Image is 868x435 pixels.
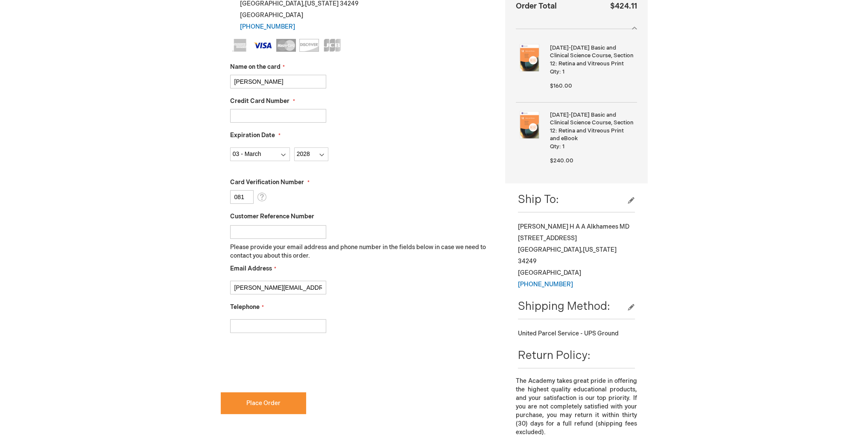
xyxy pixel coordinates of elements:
[518,193,559,206] span: Ship To:
[322,39,342,52] img: JCB
[550,111,634,143] strong: [DATE]-[DATE] Basic and Clinical Science Course, Section 12: Retina and Vitreous Print and eBook
[562,68,564,75] span: 1
[610,2,637,11] span: $424.11
[230,179,304,186] span: Card Verification Number
[550,44,634,68] strong: [DATE]-[DATE] Basic and Clinical Science Course, Section 12: Retina and Vitreous Print
[230,132,275,139] span: Expiration Date
[518,281,573,288] a: [PHONE_NUMBER]
[230,39,250,52] img: American Express
[518,300,610,313] span: Shipping Method:
[230,213,314,220] span: Customer Reference Number
[550,157,573,164] span: $240.00
[246,400,281,407] span: Place Order
[276,39,296,52] img: MasterCard
[230,97,289,105] span: Credit Card Number
[516,44,543,71] img: 2025-2026 Basic and Clinical Science Course, Section 12: Retina and Vitreous Print
[230,109,326,123] input: Credit Card Number
[562,143,564,150] span: 1
[221,347,351,380] iframe: reCAPTCHA
[230,265,272,272] span: Email Address
[221,392,306,414] button: Place Order
[550,143,559,150] span: Qty
[230,63,281,71] span: Name on the card
[240,23,295,30] a: [PHONE_NUMBER]
[230,243,493,260] p: Please provide your email address and phone number in the fields below in case we need to contact...
[230,303,260,311] span: Telephone
[550,68,559,75] span: Qty
[299,39,319,52] img: Discover
[550,82,572,89] span: $160.00
[518,221,634,290] div: [PERSON_NAME] H A A Alkhamees MD [STREET_ADDRESS] [GEOGRAPHIC_DATA] , 34249 [GEOGRAPHIC_DATA]
[583,246,617,253] span: [US_STATE]
[253,39,273,52] img: Visa
[518,330,619,337] span: United Parcel Service - UPS Ground
[518,349,590,362] span: Return Policy:
[230,190,254,204] input: Card Verification Number
[516,111,543,138] img: 2025-2026 Basic and Clinical Science Course, Section 12: Retina and Vitreous Print and eBook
